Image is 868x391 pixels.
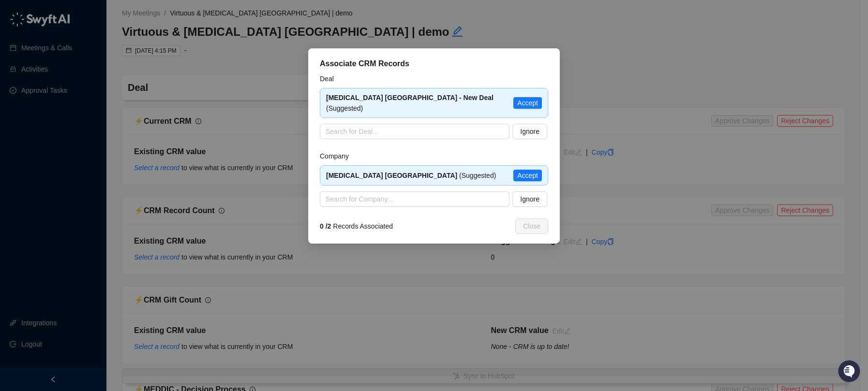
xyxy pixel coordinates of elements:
[320,73,341,84] label: Deal
[10,54,176,70] h2: How can we help?
[520,194,539,204] span: Ignore
[44,136,51,144] div: 📶
[33,97,122,105] div: We're available if you need us!
[6,131,40,149] a: 📚Docs
[520,126,539,137] span: Ignore
[512,124,547,139] button: Ignore
[515,218,548,234] button: Close
[40,131,78,149] a: 📶Status
[96,159,117,166] span: Pylon
[320,151,356,161] label: Company
[165,90,176,102] button: Start new chat
[512,191,547,207] button: Ignore
[19,135,36,145] span: Docs
[513,170,542,181] button: Accept
[320,58,548,70] div: Associate CRM Records
[837,359,863,385] iframe: Open customer support
[517,170,538,181] span: Accept
[517,98,538,108] span: Accept
[326,94,494,112] span: (Suggested)
[10,39,176,54] p: Welcome 👋
[10,10,29,29] img: Swyft AI
[326,94,494,101] strong: [MEDICAL_DATA] [GEOGRAPHIC_DATA] - New Deal
[320,221,393,232] span: Records Associated
[68,159,117,166] a: Powered byPylon
[326,172,496,179] span: (Suggested)
[320,222,331,230] strong: 0 / 2
[33,87,159,97] div: Start new chat
[53,135,75,145] span: Status
[10,87,27,105] img: 5124521997842_fc6d7dfcefe973c2e489_88.png
[10,136,17,144] div: 📚
[326,172,457,179] strong: [MEDICAL_DATA] [GEOGRAPHIC_DATA]
[513,97,542,109] button: Accept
